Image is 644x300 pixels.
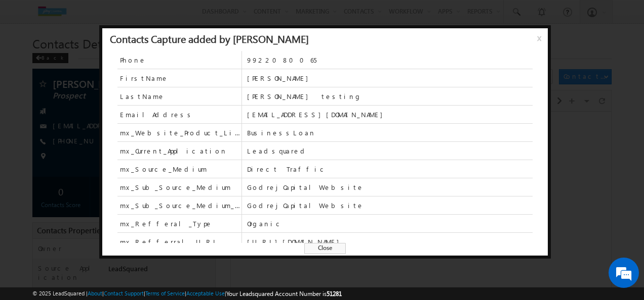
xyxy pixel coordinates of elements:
span: mx_Website_Product_List [120,128,241,137]
span: mx_Current_Application [117,142,241,160]
span: [URL][DOMAIN_NAME] [247,237,533,246]
div: Contacts Capture added by [PERSON_NAME] [110,34,309,43]
span: mx_Refferal_Type [117,215,241,232]
span: GodrejCapitalWebsite [247,201,533,210]
span: mx_Sub_Source_Medium [120,183,231,192]
span: mx_Sub_Source_Medium [117,178,241,196]
span: EmailAddress [117,106,241,123]
span: mx_Refferral_URL [120,237,219,246]
span: Organic [247,219,533,228]
span: 51281 [327,290,342,297]
span: LastName [120,92,165,101]
span: Phone [120,56,146,65]
span: mx_Website_Product_List [117,124,241,141]
span: [EMAIL_ADDRESS][DOMAIN_NAME] [247,110,533,119]
span: LastName [117,87,241,105]
span: BusinessLoan [247,128,533,137]
span: FirstName [120,74,169,83]
span: FirstName [117,69,241,87]
span: mx_Sub_Source_Medium_1 [117,196,241,214]
span: mx_Sub_Source_Medium_1 [120,201,241,210]
span: mx_Source_Medium [120,165,207,174]
span: mx_Refferal_Type [120,219,213,228]
span: EmailAddress [120,110,194,119]
span: Close [304,243,346,254]
span: 9922080065 [247,56,533,65]
span: mx_Current_Application [120,146,227,156]
span: Direct Traffic [247,165,533,174]
a: Contact Support [104,290,144,296]
a: About [88,290,102,296]
a: Acceptable Use [186,290,225,296]
span: [PERSON_NAME] testing [247,92,533,101]
span: x [537,33,545,51]
a: Terms of Service [145,290,185,296]
span: mx_Refferral_URL [117,233,241,251]
span: Your Leadsquared Account Number is [226,290,342,297]
span: GodrejCapitalWebsite [247,183,533,192]
span: © 2025 LeadSquared | | | | | [32,289,342,298]
span: mx_Source_Medium [117,160,241,178]
span: Leadsquared [247,146,533,156]
span: [PERSON_NAME] [247,74,533,83]
span: Phone [117,51,241,69]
